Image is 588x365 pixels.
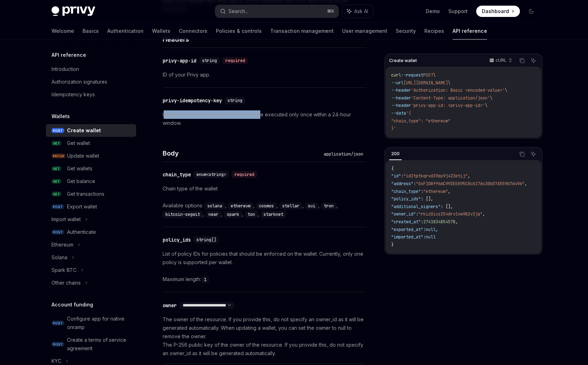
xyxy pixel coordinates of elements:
span: } [391,242,394,248]
div: Spark BTC [51,266,77,274]
h5: Account funding [51,300,93,309]
div: , [224,210,245,218]
span: : [421,189,423,194]
button: Toggle dark mode [526,6,537,17]
span: "id2tptkqrxd39qo9j423etij" [404,173,468,179]
a: User management [342,23,387,39]
span: , [455,219,458,225]
p: The owner of the resource. If you provide this, do not specify an owner_id as it will be generate... [163,315,366,358]
span: "chain_type": "ethereum" [391,118,450,124]
div: Authorization signatures [51,78,107,86]
div: Idempotency keys [51,90,95,99]
p: ID of your Privy app. [163,71,366,79]
div: Create wallet [67,126,101,135]
a: POSTExport wallet [46,200,136,213]
a: POSTCreate wallet [46,124,136,137]
a: GETGet balance [46,175,136,188]
div: required [223,57,248,64]
code: cosmos [256,202,277,209]
div: Solana [51,253,67,262]
div: Available options: [163,201,366,218]
span: "created_at" [391,219,421,225]
span: , [448,189,450,194]
h4: Body [163,148,321,158]
p: List of policy IDs for policies that should be enforced on the wallet. Currently, only one policy... [163,250,366,267]
a: Recipes [424,23,444,39]
div: chain_type [163,171,191,178]
div: required [232,171,257,178]
a: Authentication [107,23,144,39]
span: "address" [391,181,413,187]
a: POSTAuthenticate [46,226,136,238]
a: Transaction management [270,23,334,39]
span: POST [51,204,64,209]
span: \ [505,87,507,93]
span: , [483,211,485,217]
span: --header [391,103,411,108]
a: Connectors [179,23,207,39]
span: POST [51,321,64,326]
div: Ethereum [51,241,73,249]
code: near [206,211,221,218]
span: string [202,58,217,63]
div: , [305,201,321,210]
span: "exported_at" [391,227,423,232]
span: --url [391,80,404,86]
span: , [468,173,470,179]
a: Demo [426,8,440,15]
code: 1 [201,276,209,283]
span: POST [51,342,64,347]
span: 'privy-app-id: <privy-app-id>' [411,103,485,108]
div: Get balance [67,177,95,185]
p: Idempotency keys ensure API requests are executed only once within a 24-hour window. [163,110,366,127]
div: owner [163,302,177,309]
span: 1741834854578 [423,219,455,225]
code: starknet [261,211,286,218]
a: GETGet wallet [46,137,136,150]
span: "id" [391,173,401,179]
span: null [426,234,436,240]
div: Configure app for native onramp [67,315,132,331]
span: "ethereum" [423,189,448,194]
div: , [206,210,224,218]
div: Introduction [51,65,79,73]
h5: Wallets [51,112,70,121]
code: spark [224,211,242,218]
div: , [228,201,256,210]
span: POST [51,230,64,235]
code: ethereum [228,202,253,209]
a: Authorization signatures [46,75,136,88]
span: }' [391,126,396,131]
span: : [], [421,196,433,202]
a: PATCHUpdate wallet [46,150,136,162]
span: GET [51,191,61,197]
a: POSTCreate a terms of service agreement [46,334,136,355]
div: Get wallet [67,139,90,147]
span: { [391,166,394,171]
a: GETGet transactions [46,188,136,200]
div: , [245,210,261,218]
span: \ [433,72,436,78]
span: \ [448,80,450,86]
span: "policy_ids" [391,196,421,202]
a: POSTConfigure app for native onramp [46,312,136,334]
img: dark logo [51,6,95,16]
span: --data [391,110,406,116]
span: : [423,234,426,240]
div: privy-app-id [163,57,196,64]
a: Introduction [46,63,136,75]
a: Basics [83,23,99,39]
div: Search... [229,7,248,16]
span: GET [51,141,61,146]
div: , [256,201,279,210]
div: Get transactions [67,190,104,198]
span: curl [391,72,401,78]
a: Wallets [152,23,170,39]
a: Policies & controls [216,23,262,39]
span: null [426,227,436,232]
code: bitcoin-segwit [163,211,203,218]
div: policy_ids [163,236,191,243]
span: : [413,181,416,187]
code: ton [245,211,258,218]
span: \ [490,95,492,101]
